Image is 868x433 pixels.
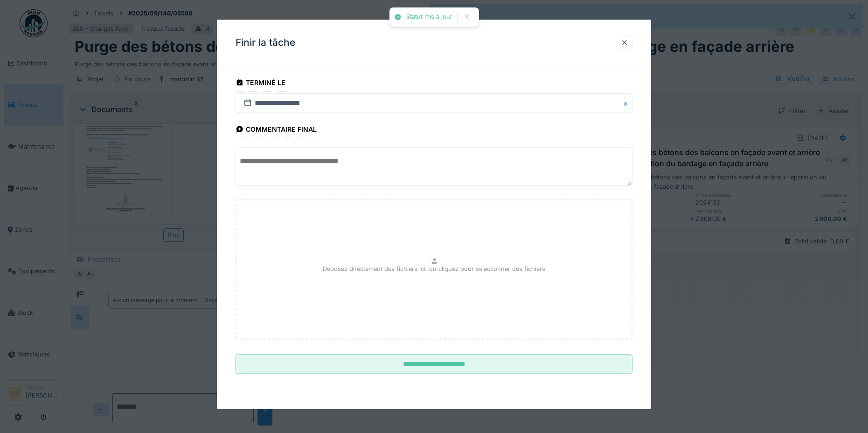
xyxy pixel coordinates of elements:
[406,13,452,21] div: Statut mis à jour
[622,93,632,113] button: Close
[236,122,317,138] div: Commentaire final
[236,76,285,92] div: Terminé le
[323,264,545,273] p: Déposez directement des fichiers ici, ou cliquez pour sélectionner des fichiers
[236,37,295,49] h3: Finir la tâche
